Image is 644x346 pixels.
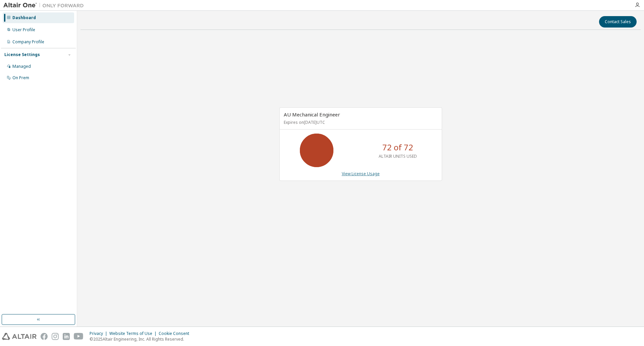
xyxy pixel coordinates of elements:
[12,64,31,69] div: Managed
[2,333,37,340] img: altair_logo.svg
[74,333,84,340] img: youtube.svg
[379,153,417,159] p: ALTAIR UNITS USED
[12,15,36,20] div: Dashboard
[41,333,48,340] img: facebook.svg
[382,142,413,153] p: 72 of 72
[284,111,340,118] span: AU Mechanical Engineer
[109,331,159,336] div: Website Terms of Use
[90,336,193,342] p: © 2025 Altair Engineering, Inc. All Rights Reserved.
[599,16,637,28] button: Contact Sales
[3,2,87,9] img: Altair One
[63,333,70,340] img: linkedin.svg
[159,331,193,336] div: Cookie Consent
[12,39,44,45] div: Company Profile
[52,333,59,340] img: instagram.svg
[90,331,109,336] div: Privacy
[4,52,40,57] div: License Settings
[284,119,436,125] p: Expires on [DATE] UTC
[342,171,380,177] a: View License Usage
[12,27,35,33] div: User Profile
[12,75,29,81] div: On Prem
